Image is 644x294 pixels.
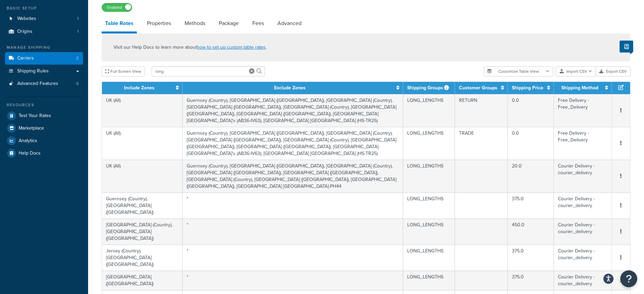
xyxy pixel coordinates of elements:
a: Shipping Rules [5,65,83,77]
td: UK (All) [102,94,183,127]
td: LONG_LENGTHS [403,245,455,271]
a: Properties [144,15,174,31]
a: Fees [249,15,267,31]
li: Advanced Features [5,77,83,90]
td: Guernsey (Country), [GEOGRAPHIC_DATA] ([GEOGRAPHIC_DATA]), [GEOGRAPHIC_DATA] (Country), [GEOGRAPH... [183,160,403,193]
a: Advanced [274,15,305,31]
button: Import CSV [556,66,596,76]
span: Test Your Rates [19,113,51,119]
td: 0.0 [508,94,554,127]
td: LONG_LENGTHS [403,94,455,127]
td: Guernsey (Country), [GEOGRAPHIC_DATA] ([GEOGRAPHIC_DATA]), [GEOGRAPHIC_DATA] (Country), [GEOGRAPH... [183,94,403,127]
li: Origins [5,25,83,38]
span: 2 [76,55,79,61]
span: Help Docs [19,151,41,156]
a: Table Rates [102,15,137,33]
td: UK (All) [102,127,183,160]
a: Shipping Price [512,84,543,91]
td: [GEOGRAPHIC_DATA] ([GEOGRAPHIC_DATA]) [102,271,183,290]
td: LONG_LENGTHS [403,127,455,160]
td: LONG_LENGTHS [403,193,455,219]
td: 0.0 [508,127,554,160]
a: Help Docs [5,147,83,159]
a: Package [215,15,242,31]
li: Websites [5,13,83,25]
td: LONG_LENGTHS [403,160,455,193]
td: Courier Delivery - courier_delivery [554,193,612,219]
span: 0 [76,81,79,87]
td: Guernsey (Country), [GEOGRAPHIC_DATA] ([GEOGRAPHIC_DATA]), [GEOGRAPHIC_DATA] (Country), [GEOGRAPH... [183,127,403,160]
a: Marketplace [5,122,83,134]
div: Basic Setup [5,5,83,11]
a: Shipping Method [561,84,598,91]
td: 375.0 [508,193,554,219]
input: Search [152,66,265,76]
span: Shipping Rules [17,68,49,74]
th: Shipping Groups [403,82,455,94]
span: Marketplace [19,126,44,131]
label: Enabled [102,3,132,12]
button: Customize Table View [484,66,553,76]
a: Origins1 [5,25,83,38]
p: Visit our Help Docs to learn more about . [113,44,267,51]
a: Analytics [5,135,83,147]
span: Analytics [19,138,37,144]
button: Show Help Docs [620,41,633,52]
td: Free Delivery - Free_Delivery [554,94,612,127]
td: Guernsey (Country), [GEOGRAPHIC_DATA] ([GEOGRAPHIC_DATA]) [102,193,183,219]
td: 20.0 [508,160,554,193]
td: Courier Delivery - courier_delivery [554,271,612,290]
a: Websites1 [5,13,83,25]
a: Test Your Rates [5,110,83,122]
td: RETURN [455,94,508,127]
li: Carriers [5,52,83,65]
button: Full Screen View [102,66,145,76]
a: Advanced Features0 [5,77,83,90]
td: 375.0 [508,245,554,271]
div: Resources [5,102,83,108]
div: Manage Shipping [5,45,83,50]
span: Websites [17,16,36,22]
a: Customer Groups [459,84,497,91]
span: 1 [77,29,79,35]
td: Jersey (Country), [GEOGRAPHIC_DATA] ([GEOGRAPHIC_DATA]) [102,245,183,271]
td: 450.0 [508,219,554,245]
td: Courier Delivery - courier_delivery [554,245,612,271]
td: TRADE [455,127,508,160]
button: Open Resource Center [620,270,637,287]
a: how to set up custom table rates [197,44,266,51]
span: 1 [77,16,79,22]
a: Include Zones [124,84,154,91]
td: Courier Delivery - courier_delivery [554,160,612,193]
a: Carriers2 [5,52,83,65]
a: Methods [181,15,209,31]
a: Exclude Zones [274,84,306,91]
td: Free Delivery - Free_Delivery [554,127,612,160]
td: 375.0 [508,271,554,290]
span: Advanced Features [17,81,58,87]
button: Export CSV [596,66,630,76]
td: Courier Delivery - courier_delivery [554,219,612,245]
td: LONG_LENGTHS [403,271,455,290]
span: Carriers [17,55,34,61]
td: UK (All) [102,160,183,193]
td: [GEOGRAPHIC_DATA] (Country), [GEOGRAPHIC_DATA] ([GEOGRAPHIC_DATA]) [102,219,183,245]
td: LONG_LENGTHS [403,219,455,245]
span: Origins [17,29,33,35]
